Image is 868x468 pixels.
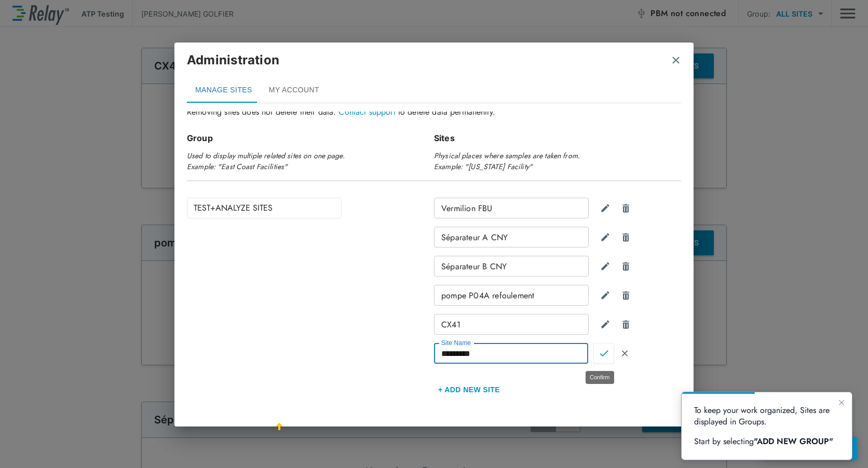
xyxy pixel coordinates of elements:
button: Confirm [593,343,614,364]
img: Edit site [600,319,611,329]
button: Delete site [615,256,635,277]
button: MANAGE SITES [187,78,261,103]
button: Delete site [615,285,635,306]
div: TEST+ANALYZE SITES [187,198,342,218]
div: Vermilion FBU [434,198,589,218]
div: Vermilion FBU edit iconDrawer Icon [434,198,681,218]
button: Edit site [594,314,615,335]
img: Close Icon [620,349,629,358]
button: Edit site [594,256,615,277]
div: Séparateur A CNY [434,227,589,247]
img: Edit site [600,203,611,213]
em: Used to display multiple related sites on one page. Example: "East Coast Facilities" [187,150,345,172]
em: Physical places where samples are taken from. Example: "[US_STATE] Facility" [434,150,580,172]
img: Edit site [600,261,611,271]
button: Edit site [594,227,615,247]
button: Delete site [615,198,635,218]
button: Cancel [614,343,635,364]
img: Delete site [621,261,631,271]
p: Group [187,132,434,144]
div: CX41 [434,314,589,335]
div: Séparateur B CNY edit iconDrawer Icon [434,256,681,277]
img: Edit site [600,232,611,242]
button: Edit site [594,198,615,218]
button: close [671,55,681,65]
img: Delete site [621,232,631,242]
button: Delete site [615,227,635,247]
label: Site Name [441,338,471,347]
a: Contact support [338,106,395,118]
img: Delete site [621,291,631,300]
img: Edit site [600,290,611,300]
p: Administration [187,51,279,70]
button: Edit site [594,285,615,306]
div: Confirm [586,371,614,384]
div: Séparateur B CNY [434,256,589,277]
img: Close Icon [600,349,608,358]
p: Sites [434,132,681,144]
img: Delete site [621,320,631,329]
img: Close [671,55,681,65]
div: CX41 edit iconDrawer Icon [434,314,681,335]
img: Delete site [621,203,631,213]
button: + Add new Site [434,377,504,402]
div: Séparateur A CNY edit iconDrawer Icon [434,227,681,247]
div: pompe P04A refoulement [434,285,589,306]
div: pompe P04A refoulement edit iconDrawer Icon [434,285,681,306]
button: MY ACCOUNT [261,78,328,103]
button: Delete site [615,314,635,335]
iframe: bubble [682,392,852,460]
